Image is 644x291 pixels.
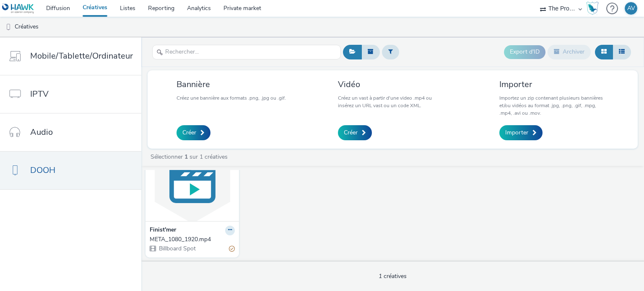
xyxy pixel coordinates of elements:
a: Sélectionner sur 1 créatives [150,153,231,161]
strong: Finist'mer [150,226,176,235]
span: Créer [344,129,358,137]
p: Importez un zip contenant plusieurs bannières et/ou vidéos au format .jpg, .png, .gif, .mpg, .mp4... [499,94,609,117]
h3: Importer [499,79,609,90]
span: 1 créatives [379,272,407,280]
div: META_1080_1920.mp4 [150,235,231,244]
img: META_1080_1920.mp4 visual [148,139,237,221]
button: Archiver [548,45,591,59]
div: Partiellement valide [229,245,235,253]
p: Créez un vast à partir d'une video .mp4 ou insérez un URL vast ou un code XML. [338,94,448,109]
h3: Bannière [177,79,286,90]
img: dooh [4,23,13,31]
span: Créer [182,129,196,137]
button: Liste [613,45,631,59]
button: Export d'ID [504,45,545,59]
a: Créer [338,125,372,140]
strong: 1 [184,153,188,161]
a: Créer [177,125,210,140]
p: Créez une bannière aux formats .png, .jpg ou .gif. [177,94,286,102]
span: DOOH [30,164,55,176]
span: IPTV [30,88,49,100]
h3: Vidéo [338,79,448,90]
a: META_1080_1920.mp4 [150,235,235,244]
button: Grille [595,45,613,59]
span: Audio [30,126,53,138]
a: Importer [499,125,543,140]
div: AV [627,2,635,15]
img: undefined Logo [2,3,34,14]
img: Hawk Academy [586,2,599,15]
a: Hawk Academy [586,2,602,15]
span: Mobile/Tablette/Ordinateur [30,50,133,62]
span: Billboard Spot [158,245,196,252]
input: Rechercher... [152,45,341,59]
span: Importer [505,129,528,137]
